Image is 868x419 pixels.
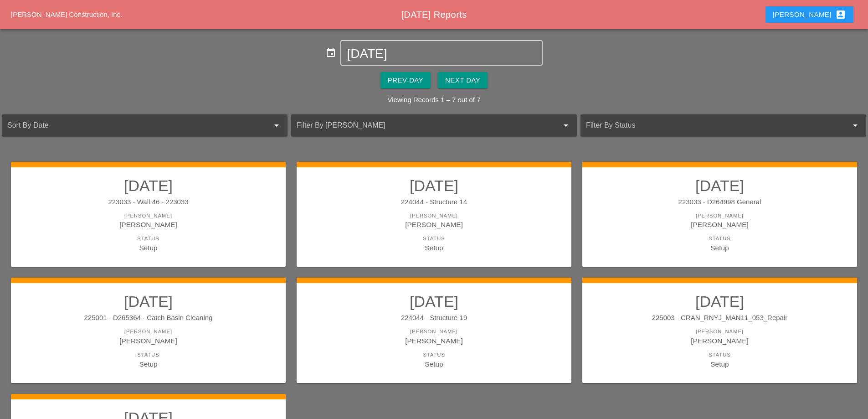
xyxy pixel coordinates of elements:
div: 224044 - Structure 14 [306,197,562,207]
div: 225001 - D265364 - Catch Basin Cleaning [20,313,277,323]
div: [PERSON_NAME] [591,219,848,230]
a: [DATE]223033 - D264998 General[PERSON_NAME][PERSON_NAME]StatusSetup [591,176,848,253]
h2: [DATE] [306,292,562,310]
div: Setup [20,243,277,253]
a: [DATE]224044 - Structure 19[PERSON_NAME][PERSON_NAME]StatusSetup [306,292,562,369]
div: [PERSON_NAME] [20,219,277,230]
button: Next Day [438,72,488,88]
i: arrow_drop_down [560,120,571,131]
i: arrow_drop_down [271,120,282,131]
span: [DATE] Reports [401,10,467,20]
a: [DATE]225003 - CRAN_RNYJ_MAN11_053_Repair[PERSON_NAME][PERSON_NAME]StatusSetup [591,292,848,369]
div: [PERSON_NAME] [773,9,846,20]
i: event [325,47,336,58]
div: [PERSON_NAME] [306,219,562,230]
div: Setup [306,243,562,253]
input: Select Date [347,47,536,61]
div: [PERSON_NAME] [591,328,848,336]
div: Status [306,235,562,243]
a: [PERSON_NAME] Construction, Inc. [11,10,122,18]
div: [PERSON_NAME] [591,212,848,220]
div: Status [591,351,848,359]
a: [DATE]224044 - Structure 14[PERSON_NAME][PERSON_NAME]StatusSetup [306,176,562,253]
div: 225003 - CRAN_RNYJ_MAN11_053_Repair [591,313,848,323]
a: [DATE]223033 - Wall 46 - 223033[PERSON_NAME][PERSON_NAME]StatusSetup [20,176,277,253]
div: [PERSON_NAME] [591,336,848,346]
div: [PERSON_NAME] [20,336,277,346]
div: [PERSON_NAME] [20,328,277,336]
h2: [DATE] [20,292,277,310]
div: Status [591,235,848,243]
div: Setup [20,359,277,369]
div: 223033 - D264998 General [591,197,848,207]
button: Prev Day [380,72,431,88]
h2: [DATE] [591,292,848,310]
div: Setup [591,243,848,253]
div: Prev Day [388,75,423,86]
div: Status [20,351,277,359]
div: [PERSON_NAME] [20,212,277,220]
div: 223033 - Wall 46 - 223033 [20,197,277,207]
div: [PERSON_NAME] [306,336,562,346]
a: [DATE]225001 - D265364 - Catch Basin Cleaning[PERSON_NAME][PERSON_NAME]StatusSetup [20,292,277,369]
i: account_box [835,9,846,20]
div: [PERSON_NAME] [306,328,562,336]
h2: [DATE] [306,176,562,195]
div: 224044 - Structure 19 [306,313,562,323]
div: Next Day [445,75,480,86]
i: arrow_drop_down [850,120,861,131]
div: Setup [306,359,562,369]
div: [PERSON_NAME] [306,212,562,220]
button: [PERSON_NAME] [765,6,853,23]
h2: [DATE] [591,176,848,195]
h2: [DATE] [20,176,277,195]
div: Setup [591,359,848,369]
div: Status [306,351,562,359]
div: Status [20,235,277,243]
